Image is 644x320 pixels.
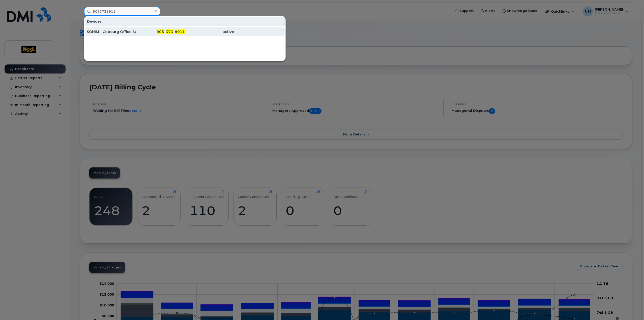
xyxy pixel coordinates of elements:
[136,29,185,34] div: - -
[85,27,285,36] a: SONIM - Cobourg Office Spare905-373-8911active-
[185,29,234,34] div: active
[87,29,136,34] div: SONIM - Cobourg Office Spare
[157,29,164,34] span: 905
[234,29,283,34] div: -
[175,29,185,34] span: 8911
[166,29,173,34] span: 373
[85,17,285,26] div: Devices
